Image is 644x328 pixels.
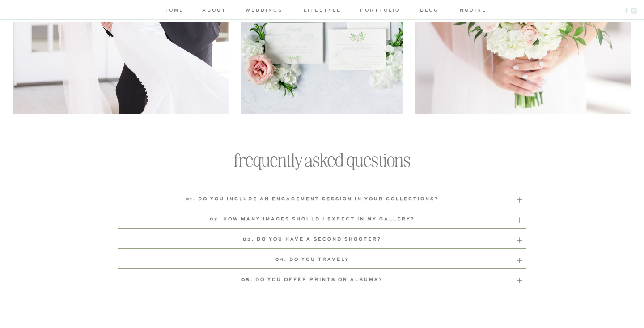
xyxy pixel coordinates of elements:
[162,6,186,16] a: home
[186,197,439,201] b: 01. Do you include an engagement session in your collections?
[301,6,343,16] a: lifestyle
[118,215,506,225] a: 02. How many images should I expect in my gallery?
[359,6,401,16] a: portfolio
[201,6,228,16] a: about
[118,255,506,265] a: 04. Do you travel?
[118,195,506,205] a: 01. Do you include an engagement session in your collections?
[218,148,426,171] h2: frequently asked questions
[241,277,383,282] b: 05. Do you offer prints or albums?
[457,6,483,16] a: inquire
[118,235,506,245] a: 03. Do you have a second shooter?
[416,6,442,16] a: blog
[210,217,415,221] b: 02. How many images should I expect in my gallery?
[243,237,381,242] b: 03. Do you have a second shooter?
[275,257,349,262] b: 04. Do you travel?
[243,6,285,16] a: weddings
[118,276,506,285] a: 05. Do you offer prints or albums?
